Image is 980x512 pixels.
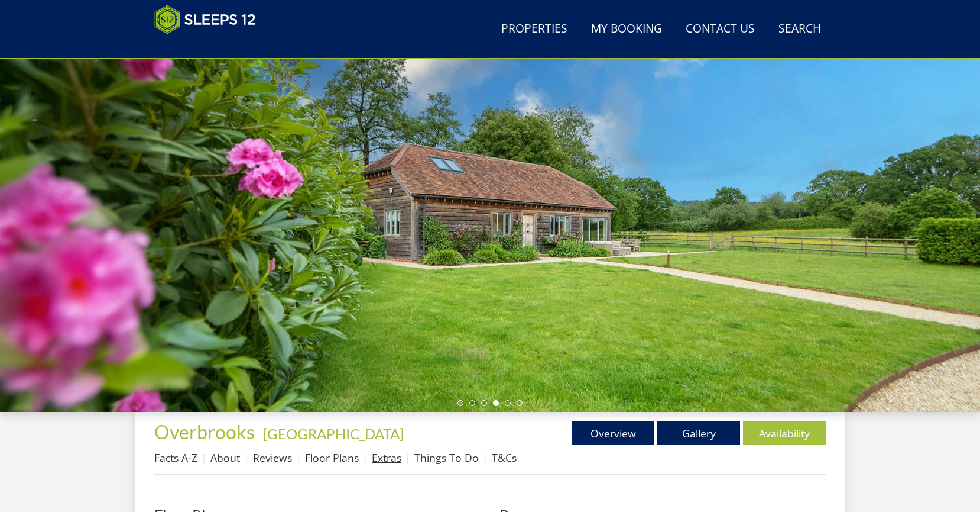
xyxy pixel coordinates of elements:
a: Gallery [657,421,740,445]
a: Overview [572,421,654,445]
a: Search [774,16,826,43]
iframe: Customer reviews powered by Trustpilot [148,41,272,51]
img: Sleeps 12 [154,5,256,34]
a: About [210,450,240,465]
a: Contact Us [681,16,760,43]
a: Reviews [253,450,292,465]
a: [GEOGRAPHIC_DATA] [263,425,404,442]
span: Overbrooks [154,420,255,443]
a: Things To Do [414,450,479,465]
a: My Booking [586,16,667,43]
a: Extras [372,450,401,465]
a: Facts A-Z [154,450,197,465]
a: Overbrooks [154,420,258,443]
a: T&Cs [492,450,517,465]
a: Floor Plans [305,450,359,465]
span: - [258,425,404,442]
a: Properties [497,16,572,43]
a: Availability [743,421,826,445]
